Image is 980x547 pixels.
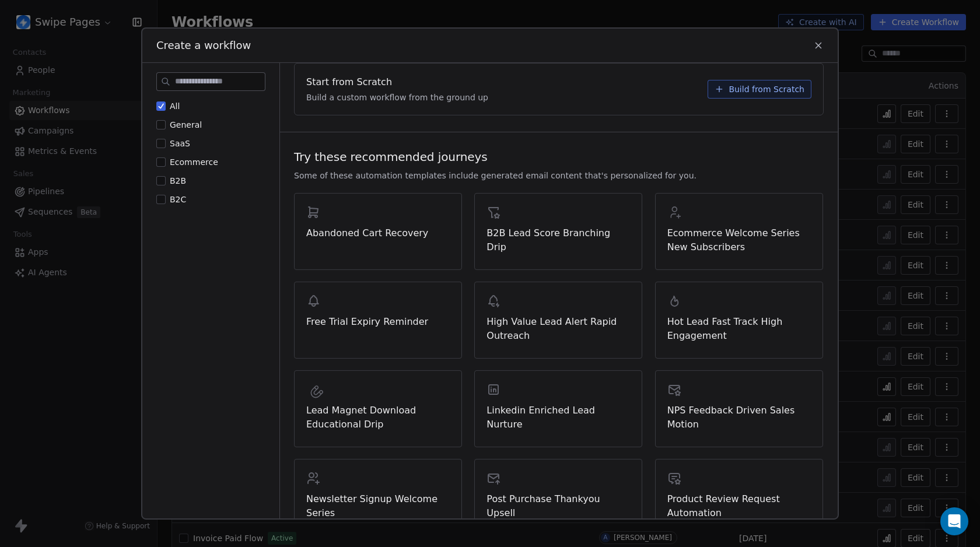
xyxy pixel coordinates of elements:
[487,315,630,343] span: High Value Lead Alert Rapid Outreach
[306,92,488,103] span: Build a custom workflow from the ground up
[306,226,450,240] span: Abandoned Cart Recovery
[667,226,811,254] span: Ecommerce Welcome Series New Subscribers
[170,139,190,148] span: SaaS
[306,492,450,520] span: Newsletter Signup Welcome Series
[170,120,202,129] span: General
[729,83,804,95] span: Build from Scratch
[708,80,811,99] button: Build from Scratch
[156,138,166,149] button: SaaS
[156,100,166,112] button: All
[156,156,166,168] button: Ecommerce
[170,157,218,167] span: Ecommerce
[170,101,180,111] span: All
[306,315,450,329] span: Free Trial Expiry Reminder
[294,170,696,181] span: Some of these automation templates include generated email content that's personalized for you.
[156,175,166,187] button: B2B
[306,404,450,432] span: Lead Magnet Download Educational Drip
[940,507,968,535] div: Open Intercom Messenger
[667,404,811,432] span: NPS Feedback Driven Sales Motion
[156,119,166,131] button: General
[156,194,166,205] button: B2C
[170,195,186,204] span: B2C
[667,315,811,343] span: Hot Lead Fast Track High Engagement
[487,492,630,520] span: Post Purchase Thankyou Upsell
[156,38,251,53] span: Create a workflow
[487,404,630,432] span: Linkedin Enriched Lead Nurture
[306,75,392,89] span: Start from Scratch
[170,176,186,185] span: B2B
[487,226,630,254] span: B2B Lead Score Branching Drip
[667,492,811,520] span: Product Review Request Automation
[294,149,488,165] span: Try these recommended journeys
